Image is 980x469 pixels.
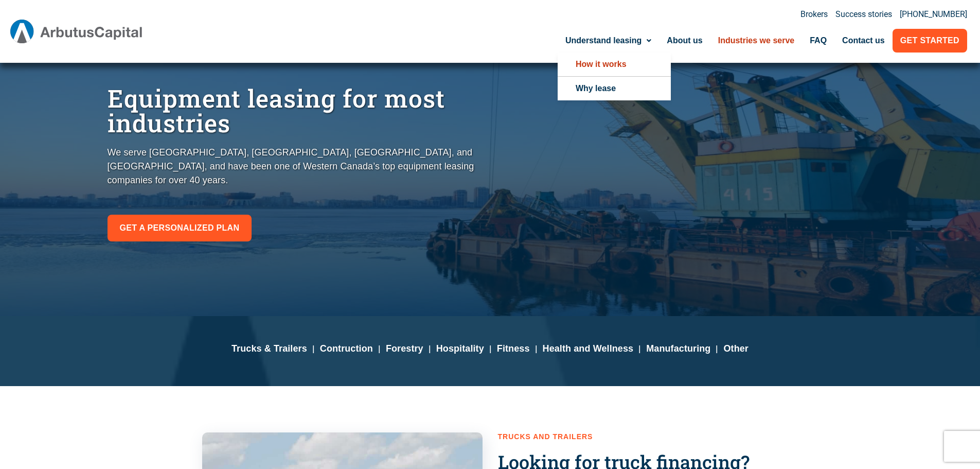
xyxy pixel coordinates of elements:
a: Get Started [893,29,967,53]
a: Other [723,343,749,354]
h5: | [378,342,381,356]
a: Forestry [386,343,423,354]
a: Hospitality [436,343,484,354]
h5: | [429,342,431,356]
a: About us [659,29,710,53]
h2: Trucks and Trailers [498,432,778,441]
a: Get a personalized plan [108,215,252,241]
a: FAQ [802,29,834,53]
a: Understand leasing [558,29,659,53]
a: Success stories [835,10,892,19]
a: Brokers [800,10,828,19]
a: Fitness [497,343,530,354]
p: We serve [GEOGRAPHIC_DATA], [GEOGRAPHIC_DATA], [GEOGRAPHIC_DATA], and [GEOGRAPHIC_DATA], and have... [108,146,485,187]
a: How it works [558,53,671,76]
a: Trucks & Trailers [231,343,307,354]
a: Why lease [558,77,671,100]
a: Contact us [834,29,893,53]
a: Contruction [320,343,373,354]
h5: | [535,342,538,356]
h5: | [489,342,492,356]
a: Manufacturing [646,343,710,354]
h1: Equipment leasing for most industries [108,86,485,135]
h5: | [312,342,315,356]
a: Industries we serve [710,29,803,53]
h5: | [716,342,718,356]
a: [PHONE_NUMBER] [900,10,967,19]
a: Health and Wellness [543,343,634,354]
span: Get a personalized plan [120,221,240,235]
h5: | [638,342,641,356]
